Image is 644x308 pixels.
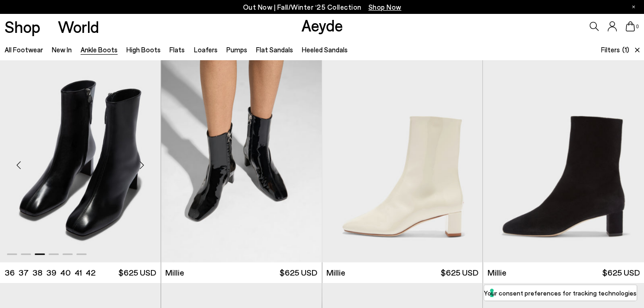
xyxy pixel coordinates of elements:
li: 38 [32,267,43,278]
p: Out Now | Fall/Winter ‘25 Collection [243,1,401,13]
div: Next slide [128,151,156,179]
a: Pumps [226,45,247,54]
button: Your consent preferences for tracking technologies [484,285,637,301]
li: 36 [5,267,15,278]
a: World [58,19,99,35]
li: 42 [86,267,95,278]
li: 41 [75,267,82,278]
span: $625 USD [119,267,156,278]
span: $625 USD [602,267,639,278]
img: Millie Patent Ankle Boots [161,60,322,262]
a: High Boots [126,45,161,54]
a: Next slide Previous slide [322,60,483,262]
a: Millie $625 USD [483,262,644,283]
label: Your consent preferences for tracking technologies [484,288,637,298]
a: Millie $625 USD [161,262,322,283]
a: Heeled Sandals [302,45,348,54]
span: Navigate to /collections/new-in [369,3,401,11]
img: Millie Suede Ankle Boots [483,60,644,262]
div: Previous slide [5,151,32,179]
a: Aeyde [301,15,343,35]
span: Millie [326,267,345,278]
span: $625 USD [280,267,317,278]
span: Millie [165,267,184,278]
a: 0 [625,21,635,31]
span: $625 USD [441,267,478,278]
ul: variant [5,267,93,278]
a: New In [52,45,72,54]
li: 40 [60,267,71,278]
div: 1 / 6 [322,60,483,262]
span: 0 [635,24,639,29]
a: All Footwear [5,45,43,54]
li: 39 [46,267,56,278]
span: Filters [601,45,620,54]
span: Millie [488,267,506,278]
a: Flat Sandals [256,45,293,54]
a: Millie $625 USD [322,262,483,283]
a: Shop [5,19,40,35]
img: Millie Patent Ankle Boots [322,60,483,262]
a: Ankle Boots [81,45,118,54]
a: Flats [169,45,185,54]
li: 37 [19,267,29,278]
span: (1) [622,44,629,55]
div: 2 / 6 [161,60,322,262]
a: Loafers [194,45,218,54]
a: Next slide Previous slide [161,60,322,262]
